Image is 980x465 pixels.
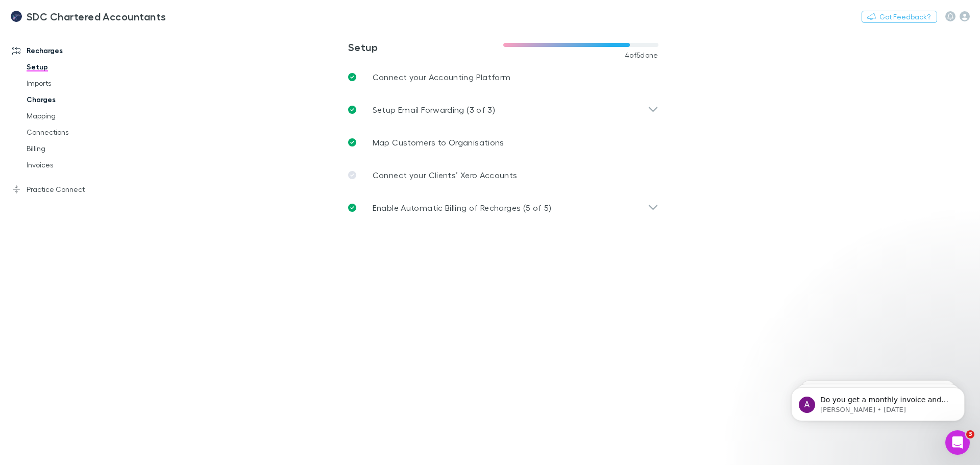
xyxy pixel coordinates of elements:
p: Enable Automatic Billing of Recharges (5 of 5) [373,202,552,214]
a: Connections [16,124,138,140]
iframe: Intercom notifications message [776,366,980,437]
button: Got Feedback? [862,11,937,23]
p: Connect your Accounting Platform [373,71,511,83]
h3: SDC Chartered Accountants [27,10,166,22]
a: Recharges [2,42,138,59]
p: Connect your Clients’ Xero Accounts [373,169,518,181]
p: Map Customers to Organisations [373,136,504,149]
img: SDC Chartered Accountants's Logo [10,10,22,22]
p: Setup Email Forwarding (3 of 3) [373,104,495,116]
a: Invoices [16,157,138,173]
iframe: Intercom live chat [945,430,970,455]
a: Connect your Clients’ Xero Accounts [340,159,667,191]
span: 3 [966,430,974,438]
a: SDC Chartered Accountants [4,4,173,29]
span: 4 of 5 done [625,51,658,59]
a: Map Customers to Organisations [340,126,667,159]
a: Billing [16,140,138,157]
a: Imports [16,75,138,91]
a: Practice Connect [2,181,138,198]
a: Connect your Accounting Platform [340,61,667,93]
a: Mapping [16,108,138,124]
a: Charges [16,91,138,108]
a: Setup [16,59,138,75]
div: Enable Automatic Billing of Recharges (5 of 5) [340,191,667,224]
h3: Setup [348,41,503,53]
div: Setup Email Forwarding (3 of 3) [340,93,667,126]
